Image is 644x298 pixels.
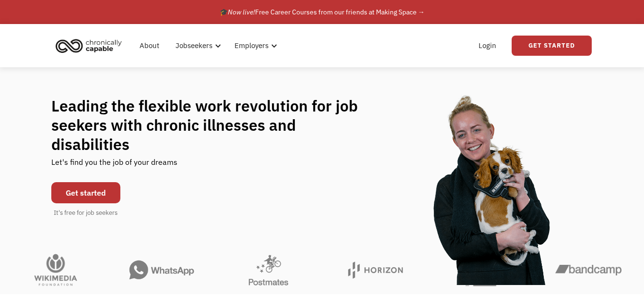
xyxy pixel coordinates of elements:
a: About [134,30,165,61]
div: Let's find you the job of your dreams [51,154,177,177]
a: home [53,35,129,56]
a: Login [473,30,502,61]
div: 🎓 Free Career Courses from our friends at Making Space → [220,6,425,18]
h1: Leading the flexible work revolution for job seekers with chronic illnesses and disabilities [51,96,376,154]
img: Chronically Capable logo [53,35,125,56]
a: Get Started [512,36,592,56]
div: It's free for job seekers [54,208,117,218]
div: Jobseekers [176,40,212,51]
div: Employers [234,40,269,51]
div: Jobseekers [170,30,224,61]
em: Now live! [228,8,255,16]
a: Get started [51,182,120,203]
div: Employers [229,30,280,61]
